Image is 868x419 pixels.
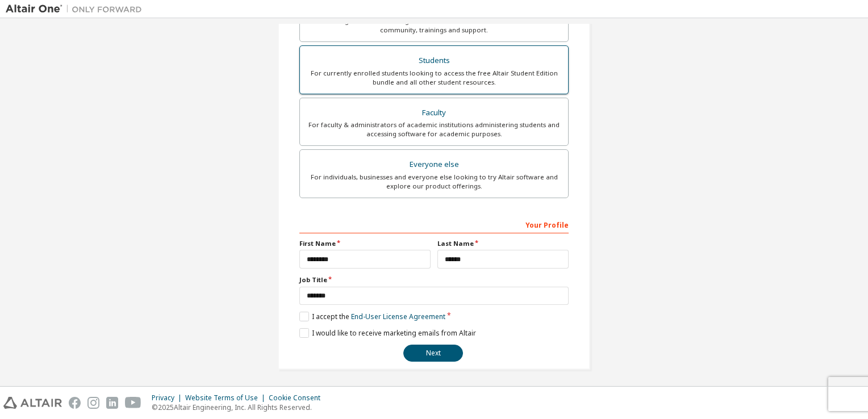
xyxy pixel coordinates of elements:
[307,16,561,35] div: For existing customers looking to access software downloads, HPC resources, community, trainings ...
[152,393,185,403] div: Privacy
[299,275,569,284] label: Job Title
[307,69,561,87] div: For currently enrolled students looking to access the free Altair Student Edition bundle and all ...
[299,215,569,233] div: Your Profile
[307,105,561,121] div: Faculty
[87,397,99,409] img: instagram.svg
[299,239,431,248] label: First Name
[299,312,445,321] label: I accept the
[437,239,569,248] label: Last Name
[307,173,561,191] div: For individuals, businesses and everyone else looking to try Altair software and explore our prod...
[307,53,561,69] div: Students
[185,393,269,403] div: Website Terms of Use
[403,345,463,362] button: Next
[269,393,327,403] div: Cookie Consent
[6,3,148,15] img: Altair One
[152,403,327,412] p: © 2025 Altair Engineering, Inc. All Rights Reserved.
[106,397,118,409] img: linkedin.svg
[307,120,561,139] div: For faculty & administrators of academic institutions administering students and accessing softwa...
[3,397,62,409] img: altair_logo.svg
[299,328,476,338] label: I would like to receive marketing emails from Altair
[69,397,81,409] img: facebook.svg
[125,397,141,409] img: youtube.svg
[351,312,445,321] a: End-User License Agreement
[307,157,561,173] div: Everyone else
